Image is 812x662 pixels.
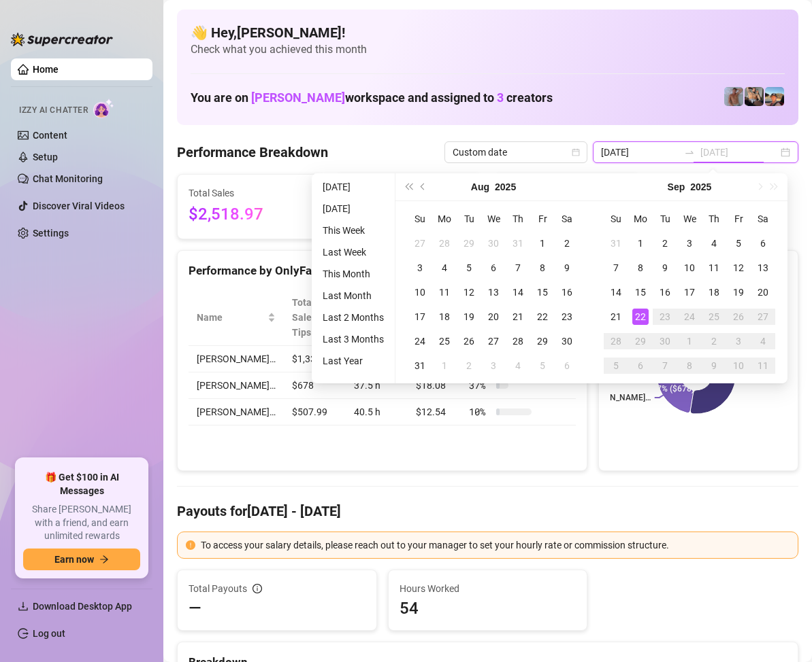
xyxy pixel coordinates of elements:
td: 2025-08-27 [481,329,506,353]
span: Total Sales & Tips [292,295,327,340]
td: 2025-08-01 [530,231,555,256]
td: 2025-09-08 [628,256,653,280]
td: 2025-09-02 [457,353,481,378]
input: End date [700,145,778,160]
div: 22 [534,309,551,325]
td: 2025-08-12 [457,280,481,304]
button: Choose a year [690,173,711,201]
th: Mo [432,207,457,231]
td: 2025-08-17 [408,304,432,329]
td: 2025-09-18 [702,280,726,304]
a: Setup [33,152,58,162]
span: download [18,601,29,612]
div: Performance by OnlyFans Creator [189,262,576,280]
span: swap-right [684,147,695,158]
span: Izzy AI Chatter [19,104,88,117]
td: 2025-08-26 [457,329,481,353]
th: Fr [530,207,555,231]
td: 2025-09-02 [653,231,677,256]
div: 11 [436,284,453,300]
div: 10 [730,358,747,374]
span: Earn now [54,554,94,565]
td: 2025-09-16 [653,280,677,304]
div: 8 [681,358,698,374]
span: 🎁 Get $100 in AI Messages [23,471,140,498]
td: 2025-08-30 [555,329,579,353]
div: 1 [534,235,551,251]
th: Sa [555,207,579,231]
div: 23 [657,309,673,325]
button: Last year (Control + left) [401,173,416,201]
input: Start date [601,145,679,160]
td: 2025-09-27 [751,304,775,329]
div: 4 [510,358,526,374]
span: exclamation-circle [186,540,195,550]
span: Share [PERSON_NAME] with a friend, and earn unlimited rewards [23,503,140,543]
div: 24 [412,333,428,349]
div: 9 [657,260,673,276]
span: Total Payouts [189,581,247,596]
td: 2025-08-06 [481,256,506,280]
div: 2 [559,235,575,251]
div: 14 [608,284,624,300]
td: 2025-08-11 [432,280,457,304]
td: 2025-08-14 [506,280,530,304]
td: 2025-09-15 [628,280,653,304]
div: 18 [706,284,722,300]
td: 2025-08-20 [481,304,506,329]
th: Mo [628,207,653,231]
td: 2025-09-14 [604,280,628,304]
td: 2025-09-09 [653,256,677,280]
div: 23 [559,309,575,325]
div: 5 [461,260,477,276]
div: 7 [608,260,624,276]
th: Name [189,290,284,346]
div: 2 [706,333,722,349]
div: 26 [730,309,747,325]
td: 2025-09-11 [702,256,726,280]
li: Last Month [317,288,389,304]
div: 3 [730,333,747,349]
h4: 👋 Hey, [PERSON_NAME] ! [191,23,785,42]
span: [PERSON_NAME] [251,90,345,105]
td: 2025-09-13 [751,256,775,280]
button: Choose a month [471,173,489,201]
a: Settings [33,228,69,239]
span: — [189,597,201,619]
td: 2025-09-05 [530,353,555,378]
div: 25 [706,309,722,325]
td: 2025-09-01 [432,353,457,378]
td: 2025-09-12 [726,256,751,280]
span: Hours Worked [400,581,576,596]
td: 2025-07-28 [432,231,457,256]
th: Th [506,207,530,231]
th: Th [702,207,726,231]
td: 2025-08-07 [506,256,530,280]
div: 8 [534,260,551,276]
li: Last 2 Months [317,309,389,326]
div: 31 [510,235,526,251]
span: Total Sales [189,186,312,201]
div: 31 [608,235,624,251]
span: Custom date [453,142,579,162]
h4: Performance Breakdown [177,143,328,162]
td: 2025-08-15 [530,280,555,304]
th: Fr [726,207,751,231]
div: 30 [559,333,575,349]
th: We [481,207,506,231]
div: 6 [755,235,771,251]
div: 12 [730,260,747,276]
td: 2025-08-23 [555,304,579,329]
span: Name [197,310,265,325]
td: 2025-08-08 [530,256,555,280]
td: 2025-09-24 [677,304,702,329]
a: Chat Monitoring [33,173,103,184]
td: 2025-10-01 [677,329,702,353]
td: 2025-10-11 [751,353,775,378]
div: 27 [412,235,428,251]
td: 2025-08-09 [555,256,579,280]
button: Earn nowarrow-right [23,548,140,570]
td: [PERSON_NAME]… [189,346,284,372]
div: 6 [559,358,575,374]
span: 10 % [469,404,491,419]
